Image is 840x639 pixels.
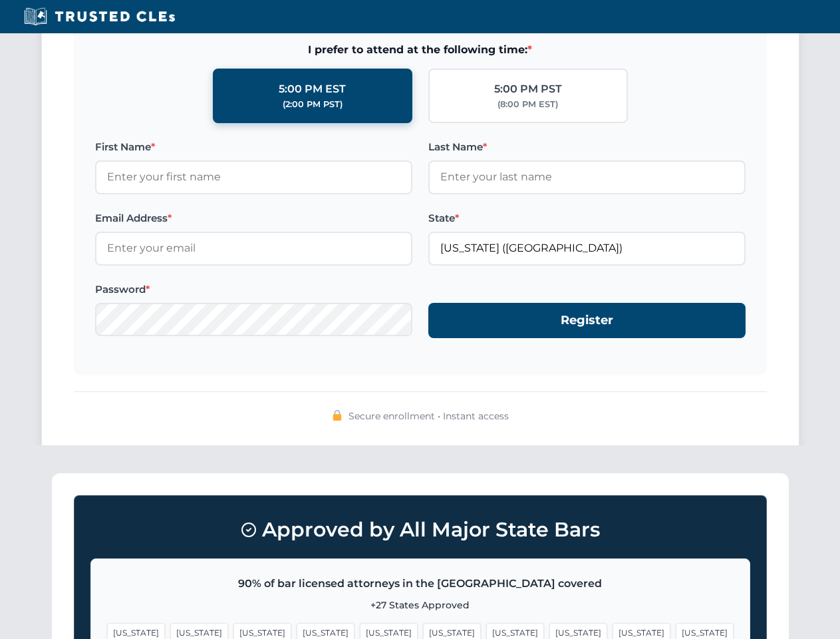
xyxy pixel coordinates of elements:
[20,7,179,27] img: Trusted CLEs
[95,210,412,226] label: Email Address
[283,98,343,111] div: (2:00 PM PST)
[497,98,558,111] div: (8:00 PM EST)
[90,512,750,548] h3: Approved by All Major State Bars
[95,41,746,59] span: I prefer to attend at the following time:
[95,232,412,265] input: Enter your email
[332,410,343,421] img: 🔒
[107,598,734,612] p: +27 States Approved
[428,139,746,155] label: Last Name
[95,139,412,155] label: First Name
[428,303,746,338] button: Register
[494,81,562,98] div: 5:00 PM PST
[279,81,346,98] div: 5:00 PM EST
[95,282,412,298] label: Password
[349,409,509,423] span: Secure enrollment • Instant access
[428,232,746,265] input: Florida (FL)
[428,210,746,226] label: State
[428,160,746,194] input: Enter your last name
[95,160,412,194] input: Enter your first name
[107,575,734,592] p: 90% of bar licensed attorneys in the [GEOGRAPHIC_DATA] covered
